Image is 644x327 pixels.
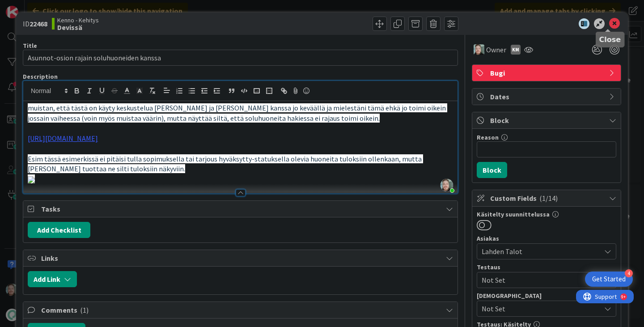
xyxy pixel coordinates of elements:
span: ID [23,18,47,29]
a: [URL][DOMAIN_NAME] [28,134,98,143]
span: Esim tässä esimerkissä ei pitäisi tulla sopimuksella tai tarjous hyväksytty-statuksella olevia hu... [28,154,423,174]
span: Owner [486,44,506,55]
label: Reason [477,133,499,141]
input: type card name here... [23,50,458,66]
span: Description [23,72,58,81]
span: Comments [41,305,441,315]
div: 4 [625,269,633,277]
div: KM [511,45,521,55]
div: [DEMOGRAPHIC_DATA] [477,293,616,299]
b: 22468 [30,19,47,28]
div: 9+ [45,4,50,11]
span: Dates [490,91,605,102]
button: Add Link [28,271,77,287]
span: Tasks [41,204,441,214]
div: Testaus [477,264,616,270]
div: Open Get Started checklist, remaining modules: 4 [585,272,633,287]
span: Links [41,253,441,263]
span: Block [490,115,605,126]
img: attachment [28,176,35,183]
button: Add Checklist [28,222,90,238]
div: Asiakas [477,235,616,242]
span: ( 1/14 ) [539,194,558,203]
span: Not Set [482,275,601,285]
div: Get Started [592,275,626,284]
img: VP [474,44,484,55]
span: Not Set [482,303,601,314]
span: muistan, että tästä on käyty keskustelua [PERSON_NAME] ja [PERSON_NAME] kanssa jo keväällä ja mie... [28,103,447,123]
span: Bugi [490,68,605,78]
img: 9FT6bpt8UMbYhJGmIPakgg7ttfXI8ltD.jpg [441,179,453,191]
span: Lahden Talot [482,246,601,257]
div: Käsitelty suunnittelussa [477,211,616,217]
span: Custom Fields [490,193,605,204]
label: Title [23,42,37,50]
button: Block [477,162,507,178]
h5: Close [599,35,621,44]
b: Devissä [57,24,99,31]
span: Kenno - Kehitys [57,17,99,24]
span: ( 1 ) [80,306,89,314]
span: Support [19,1,41,12]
